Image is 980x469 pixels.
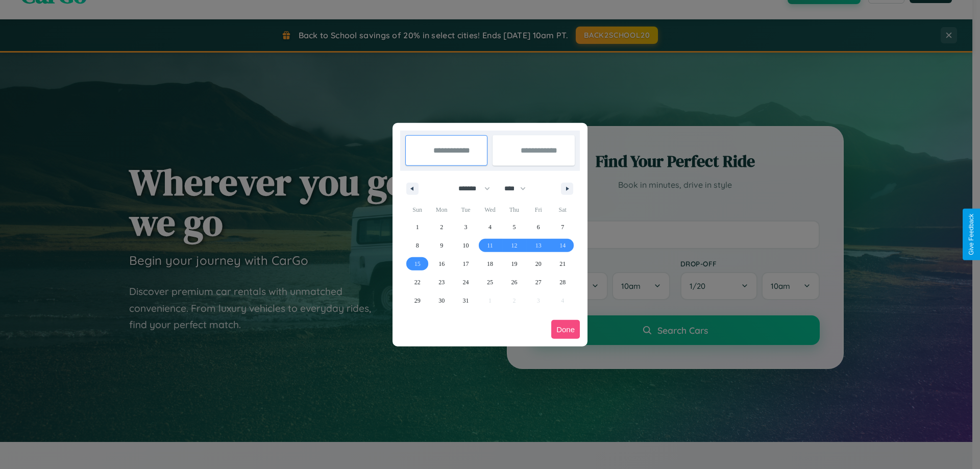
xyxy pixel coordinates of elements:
[512,218,516,236] span: 5
[511,255,517,273] span: 19
[559,273,566,291] span: 28
[488,218,492,236] span: 4
[478,236,502,255] button: 11
[551,273,575,291] button: 28
[502,255,526,273] button: 19
[463,273,469,291] span: 24
[429,236,453,255] button: 9
[526,202,550,218] span: Fri
[551,218,575,236] button: 7
[454,236,478,255] button: 10
[559,255,566,273] span: 21
[526,273,550,291] button: 27
[502,202,526,218] span: Thu
[405,218,429,236] button: 1
[535,273,542,291] span: 27
[511,273,517,291] span: 26
[414,255,421,273] span: 15
[438,255,445,273] span: 16
[502,218,526,236] button: 5
[559,236,566,255] span: 14
[454,202,478,218] span: Tue
[416,218,419,236] span: 1
[405,255,429,273] button: 15
[551,236,575,255] button: 14
[416,236,419,255] span: 8
[405,236,429,255] button: 8
[429,218,453,236] button: 2
[429,202,453,218] span: Mon
[454,273,478,291] button: 24
[487,273,493,291] span: 25
[414,273,421,291] span: 22
[537,218,540,236] span: 6
[968,214,975,255] div: Give Feedback
[535,255,542,273] span: 20
[511,236,517,255] span: 12
[438,291,445,310] span: 30
[551,202,575,218] span: Sat
[405,202,429,218] span: Sun
[438,273,445,291] span: 23
[487,255,493,273] span: 18
[440,236,443,255] span: 9
[405,273,429,291] button: 22
[526,255,550,273] button: 20
[464,218,468,236] span: 3
[429,291,453,310] button: 30
[454,255,478,273] button: 17
[463,255,469,273] span: 17
[478,218,502,236] button: 4
[487,236,493,255] span: 11
[478,202,502,218] span: Wed
[526,236,550,255] button: 13
[429,273,453,291] button: 23
[454,291,478,310] button: 31
[463,291,469,310] span: 31
[502,236,526,255] button: 12
[429,255,453,273] button: 16
[561,218,564,236] span: 7
[551,320,580,339] button: Done
[551,255,575,273] button: 21
[478,273,502,291] button: 25
[478,255,502,273] button: 18
[440,218,443,236] span: 2
[454,218,478,236] button: 3
[526,218,550,236] button: 6
[502,273,526,291] button: 26
[405,291,429,310] button: 29
[535,236,542,255] span: 13
[414,291,421,310] span: 29
[463,236,469,255] span: 10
